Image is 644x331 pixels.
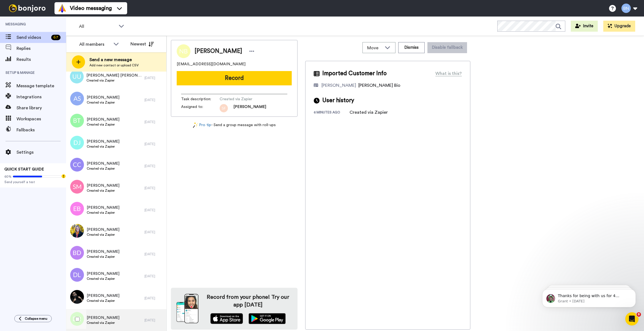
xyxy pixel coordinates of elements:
span: Fallbacks [17,127,66,133]
div: [DATE] [144,296,164,300]
div: [DATE] [144,230,164,234]
span: Message template [17,83,66,89]
img: vm-color.svg [58,4,67,13]
span: [PERSON_NAME] [87,205,119,210]
span: Integrations [17,94,66,100]
div: What is this? [435,70,462,77]
span: Created via Zapier [87,122,119,127]
span: [PERSON_NAME] [87,139,119,144]
span: [PERSON_NAME] [87,315,119,321]
span: Workspaces [17,116,66,122]
div: 67 [51,35,61,40]
span: Created via Zapier [87,276,119,281]
span: [PERSON_NAME] [233,104,266,112]
span: Move [367,45,382,51]
span: [PERSON_NAME] [87,117,119,122]
span: [PERSON_NAME] [87,271,119,276]
span: 8 [637,312,641,317]
span: Results [17,56,66,63]
span: Task description : [181,96,220,102]
span: Send videos [17,34,49,41]
span: Send yourself a test [4,180,62,184]
div: All members [79,41,111,48]
span: Created via Zapier [87,254,119,259]
img: download [176,294,198,324]
img: Image of Ned Byrne [177,44,190,58]
img: 6efa4d2a-ede5-4cf7-9dda-58d48795f89d.jpg [70,290,84,304]
div: Created via Zapier [350,109,388,116]
button: Invite [571,21,598,32]
button: Record [177,71,292,85]
div: [DATE] [144,208,164,212]
h4: Record from your phone! Try our app [DATE] [204,293,292,309]
img: sf.png [220,104,228,112]
div: 6 minutes ago [314,110,350,116]
span: Created via Zapier [87,188,119,193]
button: Collapse menu [14,315,52,322]
div: [DATE] [144,98,164,102]
button: Disable fallback [427,42,467,53]
div: - Send a group message with roll-ups [171,122,298,128]
span: Created via Zapier [87,166,119,171]
span: Settings [17,149,66,156]
img: bd.png [70,246,84,260]
span: [PERSON_NAME] [87,161,119,166]
span: Created via Zapier [87,232,119,237]
img: uu.png [70,70,84,83]
span: [PERSON_NAME] [87,95,119,100]
div: [DATE] [144,164,164,168]
img: bt.png [70,114,84,127]
button: Newest [126,39,158,50]
img: magic-wand.svg [193,122,198,128]
span: [PERSON_NAME] [87,249,119,254]
span: 60% [4,174,12,179]
div: [DATE] [144,318,164,322]
div: Tooltip anchor [61,174,66,179]
span: Video messaging [70,4,112,12]
img: appstore [210,313,243,324]
span: Created via Zapier [87,100,119,105]
img: eb.png [70,202,84,216]
span: Created via Zapier [87,321,119,325]
div: [DATE] [144,252,164,256]
img: as.png [70,92,84,105]
span: [PERSON_NAME] [87,183,119,188]
img: ab97ddaa-bcba-4fc3-bd6f-2e1fa2c617da.jpg [70,224,84,238]
span: QUICK START GUIDE [4,167,44,171]
img: cc.png [70,158,84,172]
span: [PERSON_NAME] [195,47,242,55]
img: sm.png [70,180,84,194]
span: User history [322,96,354,105]
span: [PERSON_NAME] [87,293,119,299]
span: Created via Zapier [86,78,142,83]
img: playstore [249,313,286,324]
img: bj-logo-header-white.svg [7,4,48,12]
div: [DATE] [144,76,164,80]
div: [PERSON_NAME] [321,82,356,89]
a: Pro tip [193,122,211,128]
span: Send a new message [89,56,139,63]
span: Created via Zapier [220,96,272,102]
img: dj.png [70,136,84,150]
div: [DATE] [144,274,164,278]
div: [DATE] [144,142,164,146]
button: Dismiss [398,42,425,53]
span: Imported Customer Info [322,69,387,78]
iframe: Intercom notifications message [534,278,644,316]
span: Created via Zapier [87,144,119,149]
iframe: Intercom live chat [625,312,638,325]
button: Upgrade [603,21,635,32]
span: [PERSON_NAME] Bio [358,83,400,88]
span: Share library [17,105,66,111]
span: Collapse menu [25,316,47,321]
span: Add new contact or upload CSV [89,63,139,67]
span: All [79,23,116,30]
div: [DATE] [144,186,164,190]
span: Replies [17,45,66,52]
span: Assigned to: [181,104,220,112]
